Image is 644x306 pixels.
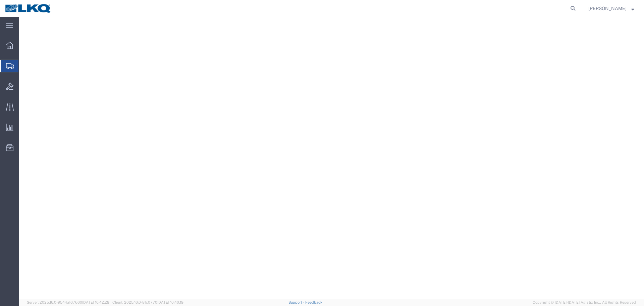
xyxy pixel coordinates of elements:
iframe: FS Legacy Container [19,17,644,299]
img: logo [5,3,52,13]
span: [DATE] 10:42:29 [82,300,109,304]
a: Feedback [305,300,322,304]
span: [DATE] 10:40:19 [157,300,183,304]
span: Copyright © [DATE]-[DATE] Agistix Inc., All Rights Reserved [533,300,636,305]
span: Server: 2025.16.0-9544af67660 [27,300,109,304]
span: Client: 2025.16.0-8fc0770 [112,300,183,304]
button: [PERSON_NAME] [588,4,635,12]
span: Rajasheker Reddy [588,5,627,12]
a: Support [288,300,305,304]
